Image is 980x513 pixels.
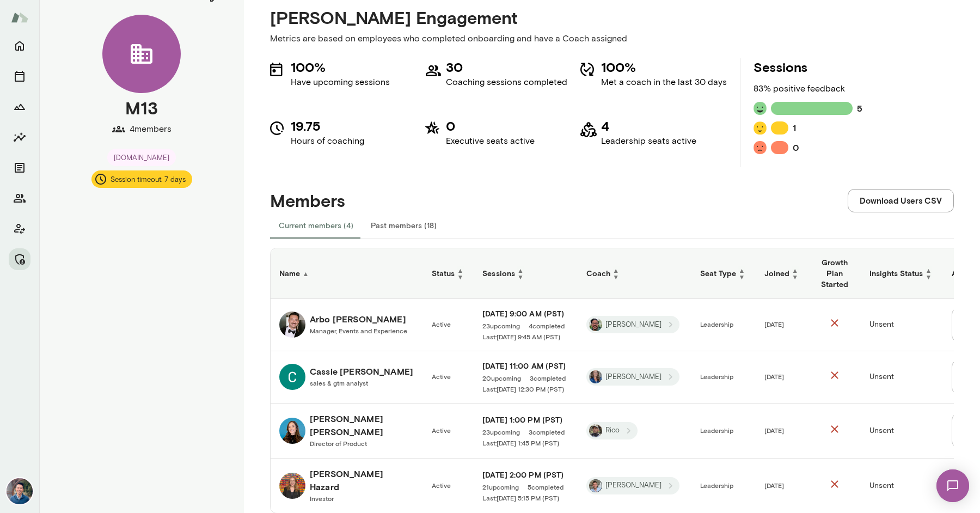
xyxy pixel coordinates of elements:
a: 4completed [529,321,565,330]
span: Leadership [700,426,733,434]
span: Last: [DATE] 12:30 PM (PST) [482,384,564,393]
h5: 19.75 [291,117,364,135]
h6: Name [279,268,414,279]
p: Metrics are based on employees who completed onboarding and have a Coach assigned [270,32,954,45]
a: [DATE] 11:00 AM (PST) [482,361,568,371]
a: 5completed [528,483,563,491]
button: Home [9,35,30,57]
h6: Sessions [482,267,568,280]
a: 23upcoming [482,321,520,330]
a: [DATE] 9:00 AM (PST) [482,308,568,319]
p: Coaching sessions completed [446,76,567,89]
span: Leadership [700,481,733,489]
span: 3 completed [529,427,565,436]
img: Alex Yu [7,478,33,504]
a: Mary Lara[PERSON_NAME] [PERSON_NAME]Director of Product [279,412,414,449]
span: 3 completed [530,374,566,382]
span: Last: [DATE] 1:45 PM (PST) [482,438,559,447]
h6: Growth Plan Started [817,257,852,290]
a: 20upcoming [482,374,521,382]
button: Members [9,187,30,209]
span: ▲ [457,267,464,273]
span: Active [432,320,451,328]
a: 21upcoming [482,483,519,491]
a: Cassie CunninghamCassie [PERSON_NAME]sales & gtm analyst [279,364,414,390]
h5: 4 [601,117,696,135]
button: Manage [9,248,30,270]
img: feedback icon [754,102,767,115]
p: Leadership seats active [601,135,696,148]
h5: 100% [601,58,727,76]
td: Unsent [861,404,943,459]
h6: 5 [857,102,862,115]
h6: 1 [793,121,796,135]
span: [PERSON_NAME] [599,480,668,491]
a: 23upcoming [482,427,520,436]
h5: 30 [446,58,567,76]
p: Hours of coaching [291,135,364,148]
img: David Sferlazza [589,479,602,492]
a: Whitney Hazard[PERSON_NAME] HazardInvestor [279,467,414,504]
button: Insights [9,126,30,148]
span: Rico [599,425,626,436]
h6: 0 [793,141,799,154]
span: Session timeout: 7 days [104,174,192,185]
p: Have upcoming sessions [291,76,390,89]
span: Last: [DATE] 9:45 AM (PST) [482,332,560,341]
h4: M13 [125,97,158,118]
span: sales & gtm analyst [310,379,368,387]
span: [DATE] [764,426,784,434]
span: 4 completed [529,321,565,330]
span: 5 completed [528,483,563,491]
span: 20 upcoming [482,374,521,382]
h6: [PERSON_NAME] [PERSON_NAME] [310,412,414,438]
td: Unsent [861,459,943,513]
a: [DATE] 1:00 PM (PST) [482,414,568,425]
a: 3completed [530,374,566,382]
h6: Status [432,267,465,280]
span: ▼ [926,273,932,280]
h6: [PERSON_NAME] Hazard [310,467,414,493]
div: Rico NasolRico [586,422,638,439]
span: ▲ [738,267,745,273]
span: [DATE] [764,372,784,380]
button: Client app [9,218,30,240]
div: David Sferlazza[PERSON_NAME] [586,477,679,494]
span: [DATE] [764,320,784,328]
img: feedback icon [754,141,767,154]
button: Current members (4) [270,212,362,239]
p: 83 % positive feedback [754,82,862,95]
img: Cassie Cunningham [279,364,305,390]
span: Active [432,372,451,380]
div: Mike Valdez Landeros[PERSON_NAME] [586,316,679,333]
h6: Cassie [PERSON_NAME] [310,365,413,378]
span: [PERSON_NAME] [599,372,668,382]
button: Sessions [9,65,30,87]
button: Growth Plan [9,96,30,118]
span: [DOMAIN_NAME] [107,152,176,163]
img: Mary Lara [279,418,305,444]
h6: Seat Type [700,267,747,280]
a: [DATE] 2:00 PM (PST) [482,469,568,480]
span: ▼ [738,273,745,280]
span: ▲ [926,267,932,273]
img: Whitney Hazard [279,473,305,499]
a: Arbo ShahArbo [PERSON_NAME]Manager, Events and Experience [279,312,414,338]
p: 4 members [130,123,171,136]
span: ▲ [517,267,524,273]
span: Investor [310,494,334,502]
h4: [PERSON_NAME] Engagement [270,7,954,28]
span: Active [432,481,451,489]
span: [DATE] [764,481,784,489]
h6: Arbo [PERSON_NAME] [310,313,407,326]
a: Last:[DATE] 12:30 PM (PST) [482,384,568,393]
span: Leadership [700,372,733,380]
span: [PERSON_NAME] [599,320,668,330]
span: ▲ [792,267,798,273]
span: Last: [DATE] 5:15 PM (PST) [482,493,559,502]
span: 21 upcoming [482,483,519,491]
